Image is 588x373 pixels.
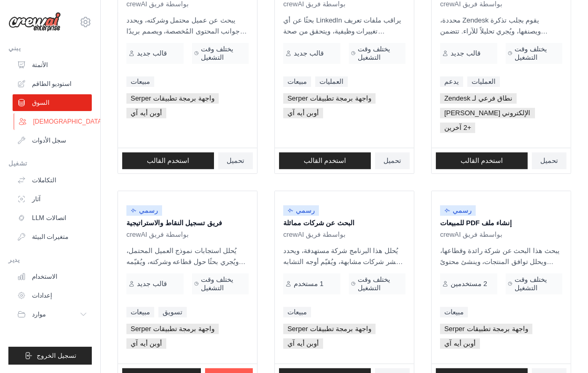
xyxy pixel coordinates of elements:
font: تسويق [163,308,183,316]
font: يختلف وقت التشغيل [358,45,390,61]
font: +2 آخرين [444,124,471,131]
a: مبيعات [440,307,468,317]
font: الاستخدام [32,273,57,280]
font: واجهة برمجة تطبيقات Serper [287,325,371,333]
font: آثار [32,195,40,203]
button: موارد [13,306,92,323]
font: واجهة برمجة تطبيقات Serper [131,94,215,102]
font: أوبن أيه آي [444,339,476,347]
font: واجهة برمجة تطبيقات Serper [131,325,215,333]
a: تسويق [158,307,187,317]
font: 1 مستخدم [294,280,324,288]
a: استخدم القالب [436,152,528,169]
font: مبيعات [287,78,307,85]
a: استوديو الطاقم [13,75,92,92]
font: تحميل [383,157,401,164]
font: استوديو الطاقم [32,80,71,87]
a: السوق [13,94,92,111]
a: تحميل [375,152,410,169]
font: نطاق فرعي لـ Zendesk [444,94,512,102]
font: يراقب ملفات تعريف LinkedIn بحثًا عن أي تغييرات وظيفية، ويتحقق من صحة التغييرات المكتشفة، ويحلل ال... [283,16,401,91]
font: يبحث هذا البحث عن شركة رائدة وقطاعها، ويحلل توافق المنتجات، وينشئ محتوىً لملف مبيعات PDF من صفحة ... [440,247,560,321]
font: يقوم بجلب تذكرة Zendesk محددة، ويصنفها، ويُجري تحليلاً للآراء. تتضمن المخرجات كائن JSON للتذكرة ا... [440,16,559,80]
font: السوق [32,99,49,106]
font: بواسطة فريق crewAI [126,231,189,238]
a: مبيعات [126,76,154,87]
font: يُحلل استجابات نموذج العميل المحتمل، ويُجري بحثًا حول قطاعه وشركته، ويُقيّمه بناءً على مدى ملاءمت... [126,247,245,332]
font: أوبن أيه آي [131,109,162,117]
font: إنشاء ملف PDF للمبيعات [440,219,512,227]
font: يختلف وقت التشغيل [515,276,547,292]
font: أوبن أيه آي [287,109,319,117]
img: الشعار [8,12,61,32]
a: تحميل [218,152,253,169]
font: اتصالات LLM [32,214,66,222]
a: سجل الأدوات [13,132,92,149]
font: التكاملات [32,177,56,184]
font: قالب جديد [137,280,167,288]
font: العمليات [472,78,496,85]
font: يختلف وقت التشغيل [201,276,233,292]
font: استخدم القالب [461,157,504,164]
a: [DEMOGRAPHIC_DATA]وكلاء [14,113,93,130]
font: قالب جديد [451,49,480,57]
font: متغيرات البيئة [32,233,68,240]
a: العمليات [315,76,348,87]
a: آثار [13,191,92,207]
font: واجهة برمجة تطبيقات Serper [444,325,528,333]
a: مبيعات [283,76,311,87]
a: متغيرات البيئة [13,228,92,245]
a: تحميل [532,152,566,169]
font: قالب جديد [294,49,324,57]
font: سجل الأدوات [32,137,66,144]
a: التكاملات [13,172,92,189]
font: يدعم [444,78,459,85]
font: مبيعات [444,308,464,316]
font: رسمي [296,206,315,214]
font: تشغيل [8,160,27,167]
font: [DEMOGRAPHIC_DATA]وكلاء [33,118,116,125]
a: مبيعات [126,307,154,317]
font: تحميل [540,157,558,164]
font: رسمي [453,206,472,214]
a: العمليات [467,76,500,87]
font: يدير [8,256,19,264]
font: بواسطة فريق crewAI [283,231,346,238]
font: يختلف وقت التشغيل [515,45,547,61]
font: واجهة برمجة تطبيقات Serper [287,94,371,102]
font: رسمي [139,206,158,214]
font: مبيعات [131,308,150,316]
a: استخدم القالب [122,152,214,169]
a: استخدم القالب [279,152,371,169]
font: موارد [32,311,46,318]
font: استخدم القالب [147,157,190,164]
font: يبني [8,45,20,52]
font: يختلف وقت التشغيل [358,276,390,292]
font: أوبن أيه آي [131,339,162,347]
font: تسجيل الخروج [37,352,76,359]
font: أوبن أيه آي [287,339,319,347]
font: مبيعات [131,78,150,85]
font: قالب جديد [137,49,167,57]
a: اتصالات LLM [13,210,92,226]
font: البحث عن شركات مماثلة [283,219,355,227]
font: إعدادات [32,292,52,299]
a: يدعم [440,76,463,87]
button: تسجيل الخروج [8,347,92,365]
font: تحميل [227,157,244,164]
font: [PERSON_NAME] الإلكتروني [444,109,531,117]
a: مبيعات [283,307,311,317]
font: العمليات [319,78,344,85]
font: يُحلل هذا البرنامج شركة مستهدفة، ويحدد عشر شركات مشابهة، ويُقيّم أوجه التشابه بينها، ويُقدم توصيا... [283,247,403,310]
a: إعدادات [13,287,92,304]
font: 2 مستخدمين [451,280,487,288]
font: استخدم القالب [304,157,347,164]
font: فريق تسجيل النقاط والاستراتيجية [126,219,222,227]
a: الاستخدام [13,268,92,285]
font: مبيعات [287,308,307,316]
font: يبحث عن عميل محتمل وشركته، ويحدد جوانب المحتوى المُخصصة، ويصمم بريدًا إلكترونيًا مُصممًا خصيصًا. ... [126,16,249,91]
font: بواسطة فريق crewAI [440,231,503,238]
font: يختلف وقت التشغيل [201,45,233,61]
a: الأتمتة [13,57,92,73]
font: الأتمتة [32,61,48,69]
